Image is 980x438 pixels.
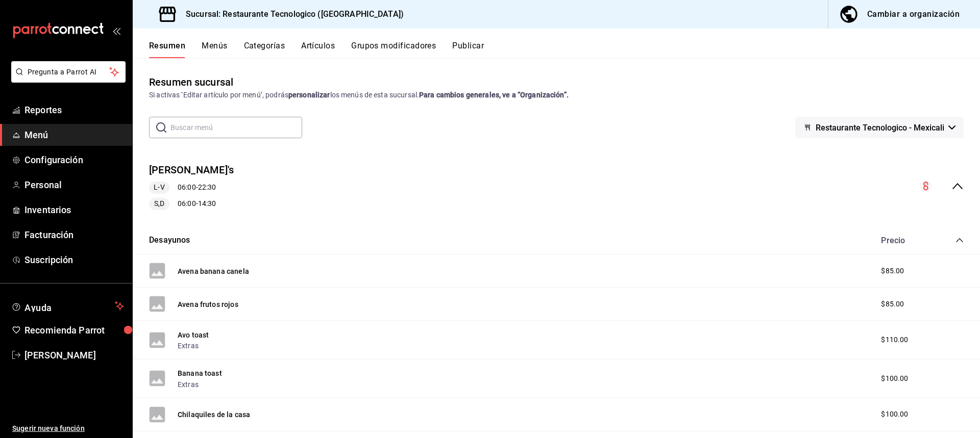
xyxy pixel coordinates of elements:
a: Pregunta a Parrot AI [7,74,126,85]
span: $85.00 [881,299,904,310]
span: Facturación [24,228,124,242]
button: Extras [178,379,199,390]
button: Categorías [244,41,285,58]
span: Ayuda [24,300,111,312]
button: Restaurante Tecnologico - Mexicali [795,117,964,138]
button: collapse-category-row [955,236,964,244]
span: $85.00 [881,266,904,276]
span: Recomienda Parrot [24,323,124,337]
span: [PERSON_NAME] [24,348,124,362]
button: [PERSON_NAME]'s [149,163,234,177]
button: Artículos [301,41,335,58]
span: Suscripción [24,253,124,267]
span: Pregunta a Parrot AI [28,67,110,78]
div: 06:00 - 14:30 [149,198,234,210]
button: Resumen [149,41,185,58]
button: Publicar [452,41,484,58]
button: Pregunta a Parrot AI [11,61,126,83]
button: Extras [178,341,199,351]
span: S,D [150,198,168,209]
button: Avena banana canela [178,266,249,276]
div: 06:00 - 22:30 [149,182,234,194]
span: Personal [24,178,124,192]
span: Configuración [24,153,124,167]
span: Reportes [24,103,124,117]
div: collapse-menu-row [133,154,980,218]
strong: personalizar [288,91,330,99]
span: $100.00 [881,373,908,384]
span: L-V [150,182,168,193]
button: Desayunos [149,235,190,246]
span: Inventarios [24,203,124,217]
input: Buscar menú [170,117,302,138]
button: Banana toast [178,368,222,378]
div: Cambiar a organización [867,7,960,21]
span: $100.00 [881,409,908,420]
span: Sugerir nueva función [12,423,124,434]
div: Si activas ‘Editar artículo por menú’, podrás los menús de esta sucursal. [149,90,964,100]
div: Precio [871,236,936,245]
div: navigation tabs [149,41,980,58]
strong: Para cambios generales, ve a “Organización”. [419,91,569,99]
button: Grupos modificadores [351,41,436,58]
span: $110.00 [881,334,908,345]
span: Restaurante Tecnologico - Mexicali [816,123,944,133]
button: Avena frutos rojos [178,299,238,310]
button: open_drawer_menu [112,27,120,35]
button: Menús [202,41,227,58]
button: Avo toast [178,330,209,340]
div: Resumen sucursal [149,74,233,90]
span: Menú [24,128,124,142]
button: Chilaquiles de la casa [178,409,250,420]
h3: Sucursal: Restaurante Tecnologico ([GEOGRAPHIC_DATA]) [178,8,404,20]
